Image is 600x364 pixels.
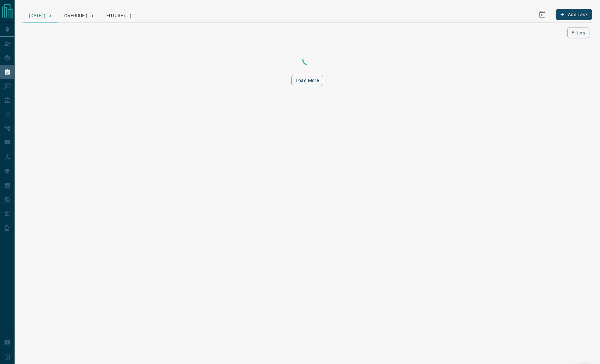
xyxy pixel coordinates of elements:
[567,27,589,38] button: Filters
[556,9,592,20] button: Add Task
[58,7,100,23] div: Overdue (...)
[23,7,58,23] div: [DATE] (...)
[291,75,324,86] button: Load More
[100,7,138,23] div: Future (...)
[274,54,340,67] div: Loading
[534,7,550,23] button: Select Date Range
